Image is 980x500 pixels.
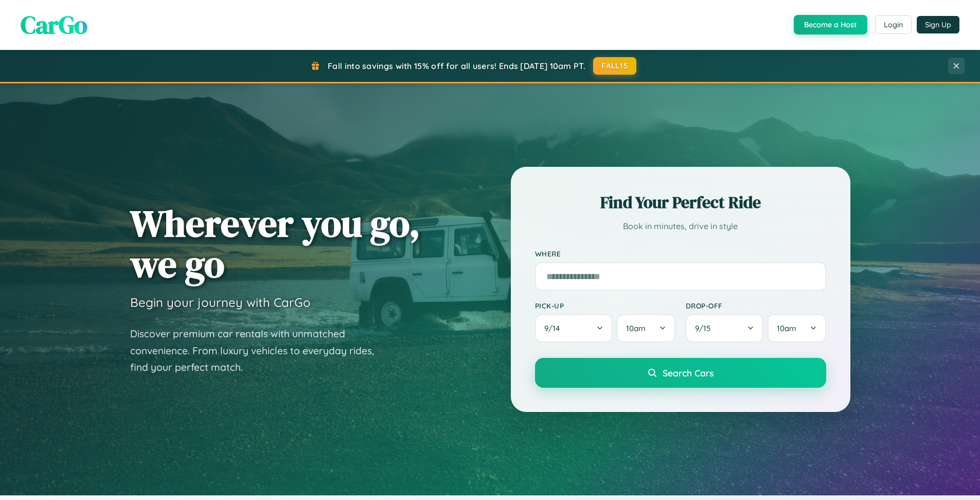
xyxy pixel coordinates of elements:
button: 10am [768,314,826,342]
h3: Begin your journey with CarGo [130,295,311,310]
label: Drop-off [686,301,826,310]
label: Pick-up [535,301,675,310]
span: 9 / 14 [544,323,565,333]
button: FALL15 [593,57,636,75]
button: Login [875,15,912,34]
span: 10am [777,323,796,333]
button: Search Cars [535,358,826,388]
button: Sign Up [917,16,959,33]
span: Search Cars [663,367,714,378]
p: Book in minutes, drive in style [535,219,826,234]
span: Fall into savings with 15% off for all users! Ends [DATE] 10am PT. [328,61,585,71]
button: Become a Host [794,15,867,35]
p: Discover premium car rentals with unmatched convenience. From luxury vehicles to everyday rides, ... [130,325,387,376]
label: Where [535,249,826,258]
span: 9 / 15 [695,323,716,333]
span: CarGo [21,8,87,42]
button: 10am [617,314,675,342]
button: 9/14 [535,314,613,342]
h1: Wherever you go, we go [130,203,420,284]
button: 9/15 [686,314,764,342]
h2: Find Your Perfect Ride [535,191,826,214]
span: 10am [626,323,646,333]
